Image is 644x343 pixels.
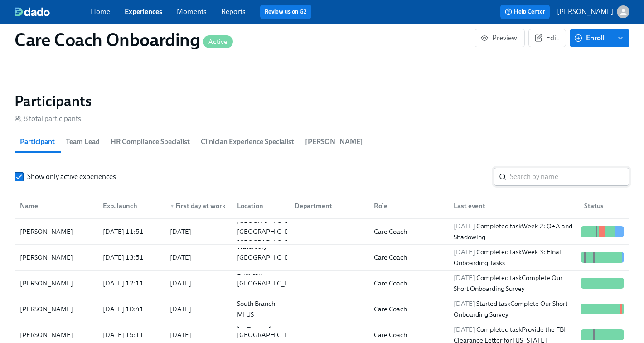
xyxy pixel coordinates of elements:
[475,29,525,47] button: Preview
[66,135,100,148] span: Team Lead
[370,329,446,340] div: Care Coach
[367,197,446,215] div: Role
[233,241,307,274] div: Waterbury [GEOGRAPHIC_DATA] [GEOGRAPHIC_DATA]
[15,29,233,51] h1: Care Coach Onboarding
[99,226,163,237] div: [DATE] 11:51
[221,7,246,16] a: Reports
[99,278,163,289] div: [DATE] 12:11
[230,197,288,215] div: Location
[15,245,629,271] div: [PERSON_NAME][DATE] 13:51[DATE]Waterbury [GEOGRAPHIC_DATA] [GEOGRAPHIC_DATA]Care Coach[DATE] Comp...
[454,274,475,282] span: [DATE]
[15,7,91,16] a: dado
[170,204,174,208] span: ▼
[27,172,116,182] span: Show only active experiences
[528,29,566,47] button: Edit
[16,304,96,314] div: [PERSON_NAME]
[260,5,311,19] button: Review us on G2
[265,7,307,16] a: Review us on G2
[16,278,96,289] div: [PERSON_NAME]
[536,34,558,43] span: Edit
[16,200,96,211] div: Name
[233,298,288,320] div: South Branch MI US
[15,92,629,110] h2: Participants
[454,325,475,333] span: [DATE]
[91,7,110,16] a: Home
[500,5,550,19] button: Help Center
[99,200,163,211] div: Exp. launch
[20,135,55,148] span: Participant
[454,248,475,256] span: [DATE]
[370,304,446,314] div: Care Coach
[203,39,233,45] span: Active
[15,271,629,296] div: [PERSON_NAME][DATE] 12:11[DATE]Brighton [GEOGRAPHIC_DATA] [GEOGRAPHIC_DATA]Care Coach[DATE] Compl...
[450,221,577,242] div: Completed task Week 2: Q+A and Shadowing
[99,329,163,340] div: [DATE] 15:11
[170,304,191,314] div: [DATE]
[611,29,629,47] button: enroll
[370,252,446,263] div: Care Coach
[111,135,190,148] span: HR Compliance Specialist
[201,135,294,148] span: Clinician Experience Specialist
[170,226,191,237] div: [DATE]
[96,197,163,215] div: Exp. launch
[370,278,446,289] div: Care Coach
[287,197,367,215] div: Department
[16,252,96,263] div: [PERSON_NAME]
[305,135,363,148] span: [PERSON_NAME]
[577,197,628,215] div: Status
[570,29,611,47] button: Enroll
[170,329,191,340] div: [DATE]
[15,219,629,245] div: [PERSON_NAME][DATE] 11:51[DATE][GEOGRAPHIC_DATA] [GEOGRAPHIC_DATA] [GEOGRAPHIC_DATA]Care Coach[DA...
[454,300,475,308] span: [DATE]
[510,168,629,186] input: Search by name
[177,7,207,16] a: Moments
[16,197,96,215] div: Name
[370,200,446,211] div: Role
[446,197,577,215] div: Last event
[505,7,545,16] span: Help Center
[15,296,629,322] div: [PERSON_NAME][DATE] 10:41[DATE]South Branch MI USCare Coach[DATE] Started taskComplete Our Short ...
[233,200,288,211] div: Location
[163,197,230,215] div: ▼First day at work
[170,278,191,289] div: [DATE]
[581,200,628,211] div: Status
[233,267,307,300] div: Brighton [GEOGRAPHIC_DATA] [GEOGRAPHIC_DATA]
[450,272,577,294] div: Completed task Complete Our Short Onboarding Survey
[291,200,367,211] div: Department
[557,5,629,18] button: [PERSON_NAME]
[576,34,605,43] span: Enroll
[450,200,577,211] div: Last event
[170,252,191,263] div: [DATE]
[16,226,96,237] div: [PERSON_NAME]
[233,215,307,248] div: [GEOGRAPHIC_DATA] [GEOGRAPHIC_DATA] [GEOGRAPHIC_DATA]
[99,304,163,314] div: [DATE] 10:41
[450,246,577,268] div: Completed task Week 3: Final Onboarding Tasks
[454,222,475,230] span: [DATE]
[482,34,517,43] span: Preview
[15,7,50,16] img: dado
[557,7,613,17] p: [PERSON_NAME]
[166,200,230,211] div: First day at work
[15,114,81,124] div: 8 total participants
[450,298,577,320] div: Started task Complete Our Short Onboarding Survey
[99,252,163,263] div: [DATE] 13:51
[370,226,446,237] div: Care Coach
[16,329,96,340] div: [PERSON_NAME]
[125,7,162,16] a: Experiences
